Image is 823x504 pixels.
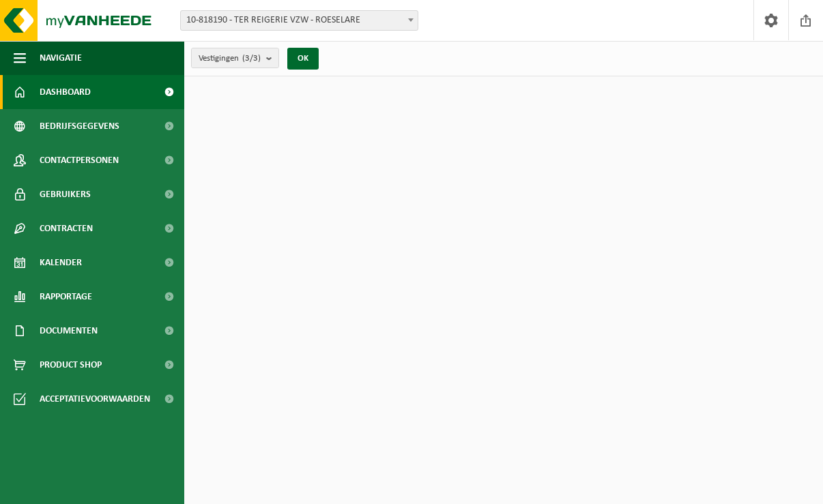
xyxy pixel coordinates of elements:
span: Bedrijfsgegevens [40,109,119,143]
span: Documenten [40,314,98,348]
span: Vestigingen [199,48,261,69]
span: Dashboard [40,75,91,109]
span: Contactpersonen [40,143,119,177]
span: Acceptatievoorwaarden [40,382,150,416]
span: Kalender [40,246,82,280]
span: Product Shop [40,348,102,382]
span: Gebruikers [40,177,91,211]
button: OK [287,48,319,70]
span: Navigatie [40,41,82,75]
count: (3/3) [242,54,261,63]
span: Rapportage [40,280,92,314]
span: 10-818190 - TER REIGERIE VZW - ROESELARE [181,11,418,30]
button: Vestigingen(3/3) [191,48,279,68]
span: Contracten [40,211,93,246]
span: 10-818190 - TER REIGERIE VZW - ROESELARE [180,10,418,31]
